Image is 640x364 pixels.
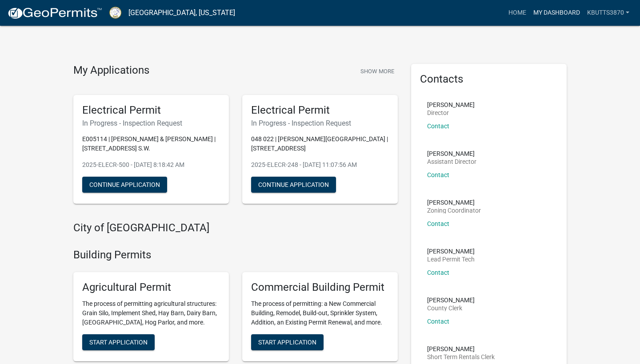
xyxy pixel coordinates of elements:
[427,269,449,276] a: Contact
[584,4,633,21] a: kbutts3870
[427,158,476,165] p: Assistant Director
[251,119,389,127] h6: In Progress - Inspection Request
[251,160,389,170] p: 2025-ELECR-248 - [DATE] 11:07:56 AM
[128,5,235,20] a: [GEOGRAPHIC_DATA], [US_STATE]
[258,338,316,345] span: Start Application
[427,102,475,108] p: [PERSON_NAME]
[82,160,220,170] p: 2025-ELECR-500 - [DATE] 8:18:42 AM
[427,123,449,130] a: Contact
[427,248,475,254] p: [PERSON_NAME]
[530,4,584,21] a: My Dashboard
[82,281,220,294] h5: Agricultural Permit
[251,177,336,193] button: Continue Application
[427,171,449,178] a: Contact
[427,305,475,311] p: County Clerk
[427,150,476,157] p: [PERSON_NAME]
[251,135,389,153] p: 048 022 | [PERSON_NAME][GEOGRAPHIC_DATA] | [STREET_ADDRESS]
[109,7,121,19] img: Putnam County, Georgia
[82,299,220,327] p: The process of permitting agricultural structures: Grain Silo, Implement Shed, Hay Barn, Dairy Ba...
[427,256,475,262] p: Lead Permit Tech
[251,281,389,294] h5: Commercial Building Permit
[73,64,149,77] h4: My Applications
[82,135,220,153] p: E005114 | [PERSON_NAME] & [PERSON_NAME] | [STREET_ADDRESS] S.W.
[427,297,475,303] p: [PERSON_NAME]
[427,220,449,227] a: Contact
[427,346,495,352] p: [PERSON_NAME]
[73,249,398,261] h4: Building Permits
[251,334,324,350] button: Start Application
[420,73,558,86] h5: Contacts
[251,299,389,327] p: The process of permitting: a New Commercial Building, Remodel, Build-out, Sprinkler System, Addit...
[357,64,398,79] button: Show More
[505,4,530,21] a: Home
[427,318,449,325] a: Contact
[427,110,475,116] p: Director
[82,334,155,350] button: Start Application
[82,119,220,127] h6: In Progress - Inspection Request
[427,207,481,214] p: Zoning Coordinator
[82,104,220,117] h5: Electrical Permit
[251,104,389,117] h5: Electrical Permit
[427,199,481,206] p: [PERSON_NAME]
[73,222,398,234] h4: City of [GEOGRAPHIC_DATA]
[89,338,148,345] span: Start Application
[427,354,495,360] p: Short Term Rentals Clerk
[82,177,167,193] button: Continue Application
